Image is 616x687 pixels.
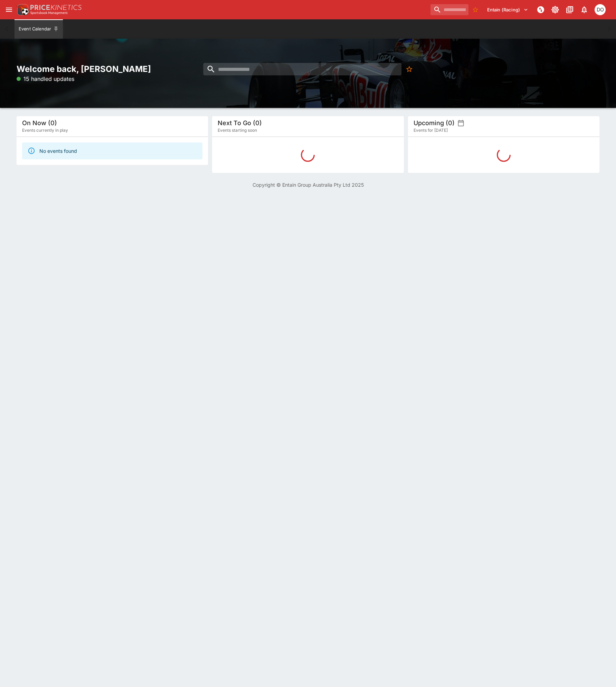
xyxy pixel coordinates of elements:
button: Toggle light/dark mode [549,3,561,16]
button: Select Tenant [483,4,532,15]
h5: Upcoming (0) [414,119,455,127]
span: Events for [DATE] [414,127,448,134]
button: Event Calendar [15,19,63,39]
img: Sportsbook Management [30,11,68,15]
button: Daniel Olerenshaw [593,2,608,17]
div: No events found [39,145,77,157]
span: Events starting soon [218,127,257,134]
button: Documentation [563,3,576,16]
h5: On Now (0) [22,119,57,127]
input: search [430,4,468,15]
button: open drawer [3,3,15,16]
p: 15 handled updates [17,75,74,83]
img: PriceKinetics [30,5,82,10]
div: Daniel Olerenshaw [595,4,606,15]
button: No Bookmarks [470,4,481,15]
h5: Next To Go (0) [218,119,262,127]
button: No Bookmarks [403,63,416,75]
input: search [203,63,402,75]
h2: Welcome back, [PERSON_NAME] [17,64,208,74]
button: Notifications [578,3,590,16]
button: NOT Connected to PK [534,3,547,16]
img: PriceKinetics Logo [15,3,29,17]
span: Events currently in play [22,127,68,134]
button: settings [457,120,464,127]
